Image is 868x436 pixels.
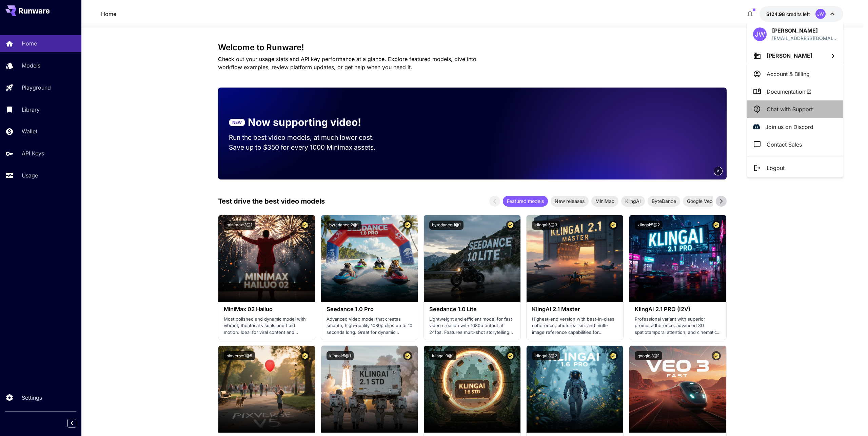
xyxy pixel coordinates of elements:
[747,46,843,65] button: [PERSON_NAME]
[772,26,837,35] p: [PERSON_NAME]
[772,35,837,42] p: [EMAIL_ADDRESS][DOMAIN_NAME]
[767,70,810,78] p: Account & Billing
[765,123,813,131] p: Join us on Discord
[753,27,767,41] div: JW
[772,35,837,42] div: safe.book8878@fastmail.com
[767,164,785,172] p: Logout
[767,140,802,149] p: Contact Sales
[767,88,812,96] span: Documentation
[767,105,813,113] p: Chat with Support
[767,52,812,59] span: [PERSON_NAME]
